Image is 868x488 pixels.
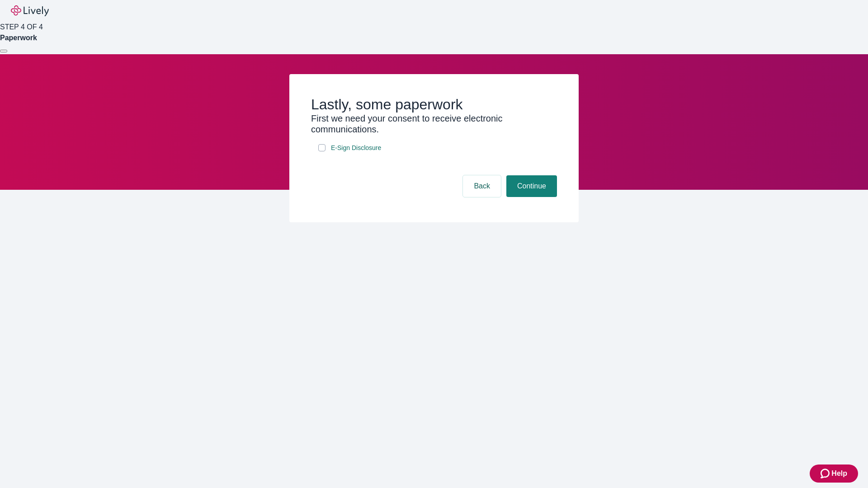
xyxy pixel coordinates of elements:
span: E-Sign Disclosure [331,143,381,153]
button: Continue [506,175,557,197]
img: Lively [11,5,49,16]
a: e-sign disclosure document [329,142,383,154]
svg: Zendesk support icon [821,468,831,479]
button: Zendesk support iconHelp [810,465,858,483]
h3: First we need your consent to receive electronic communications. [311,113,557,135]
h2: Lastly, some paperwork [311,96,557,113]
button: Back [463,175,501,197]
span: Help [831,468,847,479]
